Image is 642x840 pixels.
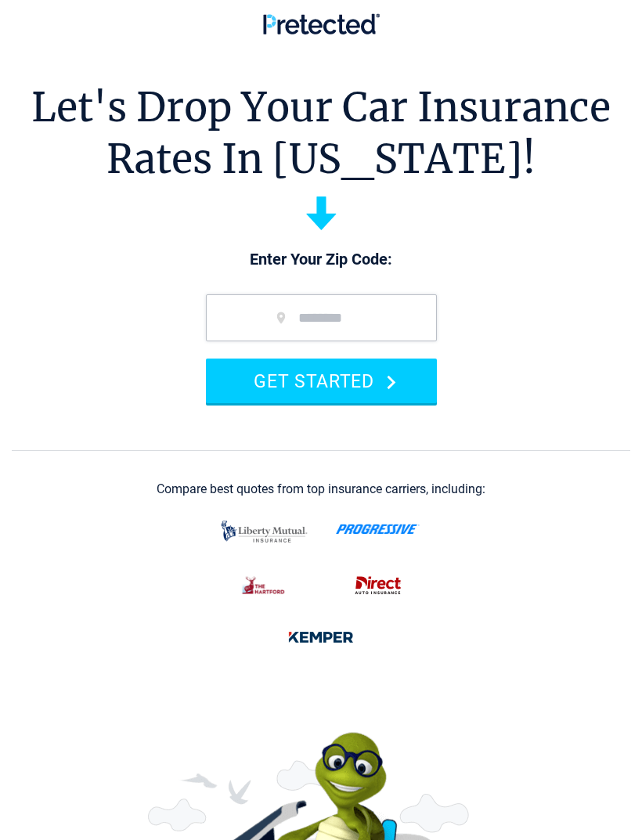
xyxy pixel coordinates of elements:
img: kemper [280,621,362,654]
img: Pretected Logo [263,13,380,34]
input: zip code [206,294,437,341]
img: direct [347,569,409,602]
p: Enter Your Zip Code: [190,249,453,271]
button: GET STARTED [206,359,437,403]
img: thehartford [233,569,295,602]
h1: Let's Drop Your Car Insurance Rates In [US_STATE]! [31,82,611,185]
img: progressive [336,524,420,535]
div: Compare best quotes from top insurance carriers, including: [157,482,485,496]
img: liberty [217,513,312,550]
